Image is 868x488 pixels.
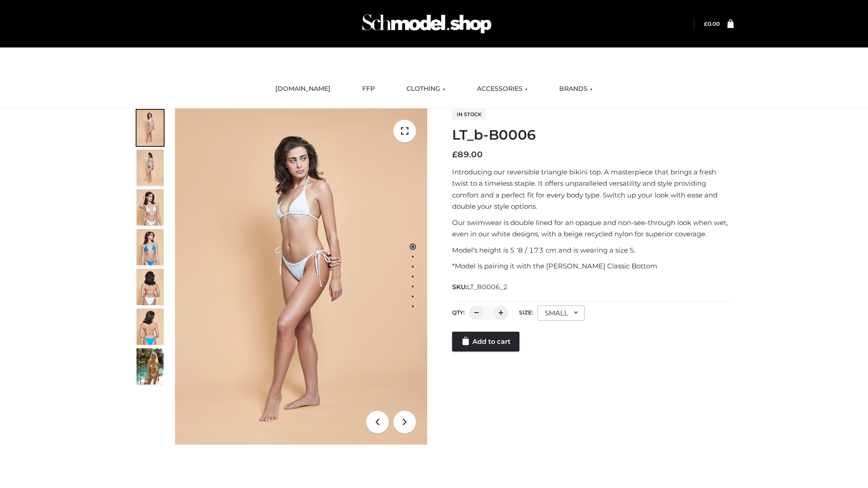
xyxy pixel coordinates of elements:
[538,305,585,321] div: SMALL
[452,282,509,292] span: SKU:
[467,283,508,291] span: LT_B0006_2
[359,6,495,42] img: Schmodel Admin 964
[137,348,164,385] img: Arieltop_CloudNine_AzureSky2.jpg
[470,79,534,99] a: ACCESSORIES
[452,332,519,352] a: Add to cart
[552,79,599,99] a: BRANDS
[452,217,734,240] p: Our swimwear is double lined for an opaque and non-see-through look when wet, even in our white d...
[175,108,427,445] img: LT_b-B0006
[452,309,465,316] label: QTY:
[704,20,708,27] span: £
[452,244,734,256] p: Model’s height is 5 ‘8 / 173 cm and is wearing a size S.
[137,150,164,186] img: ArielClassicBikiniTop_CloudNine_AzureSky_OW114ECO_2-scaled.jpg
[137,110,164,146] img: ArielClassicBikiniTop_CloudNine_AzureSky_OW114ECO_1-scaled.jpg
[704,20,720,27] bdi: 0.00
[452,260,734,272] p: *Model is pairing it with the [PERSON_NAME] Classic Bottom
[519,309,533,316] label: Size:
[400,79,452,99] a: CLOTHING
[704,20,720,27] a: £0.00
[355,79,382,99] a: FFP
[452,127,734,143] h1: LT_b-B0006
[137,309,164,345] img: ArielClassicBikiniTop_CloudNine_AzureSky_OW114ECO_8-scaled.jpg
[137,189,164,225] img: ArielClassicBikiniTop_CloudNine_AzureSky_OW114ECO_3-scaled.jpg
[452,109,486,120] span: In stock
[137,229,164,265] img: ArielClassicBikiniTop_CloudNine_AzureSky_OW114ECO_4-scaled.jpg
[137,269,164,305] img: ArielClassicBikiniTop_CloudNine_AzureSky_OW114ECO_7-scaled.jpg
[269,79,337,99] a: [DOMAIN_NAME]
[452,166,734,212] p: Introducing our reversible triangle bikini top. A masterpiece that brings a fresh twist to a time...
[452,150,458,160] span: £
[452,150,483,160] bdi: 89.00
